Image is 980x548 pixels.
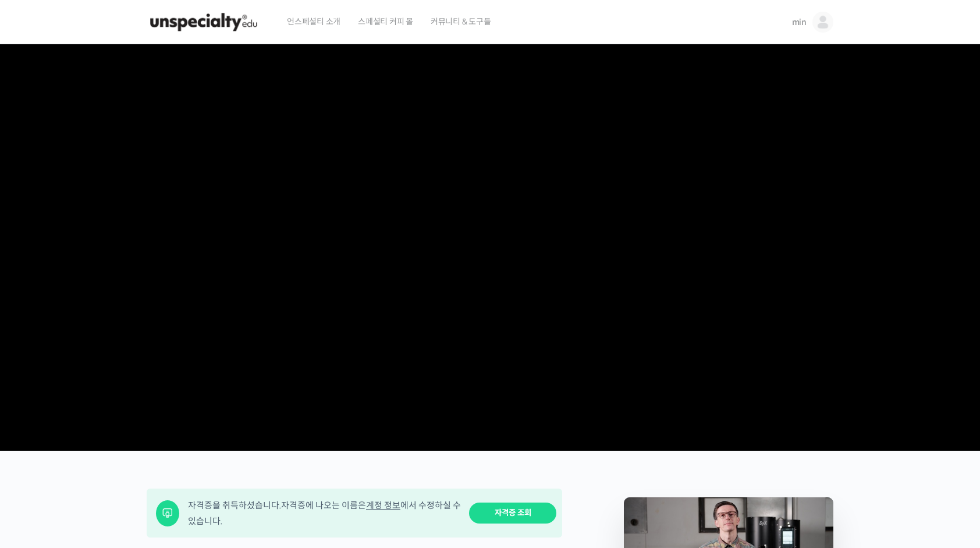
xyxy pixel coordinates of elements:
a: 자격증 조회 [469,503,556,524]
div: 자격증을 취득하셨습니다. 자격증에 나오는 이름은 에서 수정하실 수 있습니다. [188,497,461,529]
a: 계정 정보 [366,500,400,511]
span: min [792,17,807,27]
